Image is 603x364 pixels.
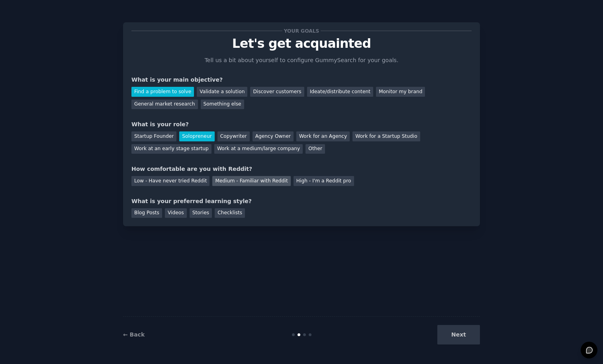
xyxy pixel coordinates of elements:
div: Startup Founder [131,131,176,141]
span: Your goals [282,27,321,35]
div: How comfortable are you with Reddit? [131,165,472,173]
div: Validate a solution [197,87,247,97]
div: Work for an Agency [296,131,350,141]
div: Copywriter [217,131,250,141]
div: Medium - Familiar with Reddit [212,176,290,186]
div: Ideate/distribute content [307,87,373,97]
div: Agency Owner [253,131,294,141]
div: Low - Have never tried Reddit [131,176,209,186]
div: Other [305,144,325,154]
div: What is your preferred learning style? [131,197,472,205]
div: Discover customers [250,87,304,97]
div: Blog Posts [131,208,162,218]
p: Tell us a bit about yourself to configure GummySearch for your goals. [201,56,402,65]
div: Work at a medium/large company [214,144,303,154]
div: What is your main objective? [131,76,472,84]
div: Checklists [215,208,245,218]
p: Let's get acquainted [131,37,472,51]
div: Something else [201,100,244,110]
div: Work at an early stage startup [131,144,211,154]
div: Solopreneur [179,131,214,141]
div: Monitor my brand [376,87,425,97]
div: Videos [165,208,187,218]
div: Stories [190,208,212,218]
div: What is your role? [131,120,472,129]
div: Find a problem to solve [131,87,194,97]
div: High - I'm a Reddit pro [294,176,354,186]
div: Work for a Startup Studio [352,131,420,141]
a: ← Back [123,331,145,338]
div: General market research [131,100,198,110]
